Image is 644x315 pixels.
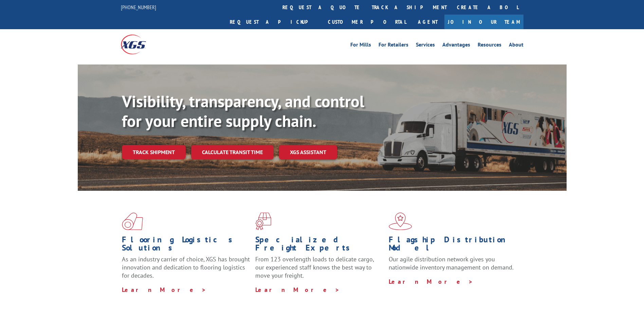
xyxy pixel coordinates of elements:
a: Learn More > [122,286,206,294]
a: For Retailers [379,42,408,50]
h1: Specialized Freight Experts [255,236,384,255]
a: Request a pickup [225,15,323,29]
span: As an industry carrier of choice, XGS has brought innovation and dedication to flooring logistics... [122,255,250,279]
a: Services [416,42,435,50]
h1: Flagship Distribution Model [389,236,517,255]
a: About [509,42,523,50]
a: Learn More > [255,286,340,294]
img: xgs-icon-total-supply-chain-intelligence-red [122,212,143,230]
p: From 123 overlength loads to delicate cargo, our experienced staff knows the best way to move you... [255,255,384,285]
a: XGS ASSISTANT [279,145,337,160]
a: Advantages [442,42,470,50]
a: Customer Portal [323,15,411,29]
a: Join Our Team [444,15,523,29]
span: Our agile distribution network gives you nationwide inventory management on demand. [389,255,514,271]
a: Agent [411,15,444,29]
img: xgs-icon-flagship-distribution-model-red [389,212,412,230]
h1: Flooring Logistics Solutions [122,236,250,255]
a: Track shipment [122,145,186,159]
a: Calculate transit time [191,145,274,160]
a: Learn More > [389,278,473,285]
a: Resources [478,42,501,50]
a: [PHONE_NUMBER] [121,4,156,11]
img: xgs-icon-focused-on-flooring-red [255,212,271,230]
a: For Mills [350,42,371,50]
b: Visibility, transparency, and control for your entire supply chain. [122,91,364,131]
